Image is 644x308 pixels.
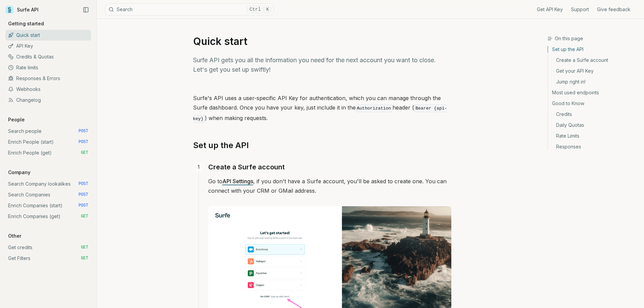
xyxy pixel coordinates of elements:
[222,178,253,185] a: API Settings
[5,200,91,211] a: Enrich Companies (start) POST
[78,203,88,208] span: POST
[5,5,39,15] a: Surfe API
[356,104,392,112] code: Authorization
[5,211,91,222] a: Enrich Companies (get) GET
[5,189,91,200] a: Search Companies POST
[247,6,263,13] kbd: Ctrl
[193,35,451,47] h1: Quick start
[548,109,639,120] a: Credits
[548,76,639,87] a: Jump right in!
[548,55,639,66] a: Create a Surfe account
[81,214,88,219] span: GET
[5,179,91,189] a: Search Company lookalikes POST
[81,150,88,156] span: GET
[193,55,451,74] p: Surfe API gets you all the information you need for the next account you want to close. Let's get...
[548,66,639,76] a: Get your API Key
[78,139,88,145] span: POST
[537,6,563,13] a: Get API Key
[597,6,630,13] a: Give feedback
[264,6,271,13] kbd: K
[5,30,91,41] a: Quick start
[5,62,91,73] a: Rate limits
[5,137,91,147] a: Enrich People (start) POST
[5,41,91,51] a: API Key
[548,131,639,141] a: Rate Limits
[78,192,88,197] span: POST
[571,6,589,13] a: Support
[81,5,91,15] button: Collapse Sidebar
[5,116,27,123] p: People
[5,147,91,158] a: Enrich People (get) GET
[78,128,88,134] span: POST
[5,73,91,84] a: Responses & Errors
[5,20,47,27] p: Getting started
[548,141,639,150] a: Responses
[5,169,33,176] p: Company
[5,233,24,239] p: Other
[548,120,639,131] a: Daily Quotas
[78,181,88,187] span: POST
[5,84,91,95] a: Webhooks
[5,126,91,137] a: Search people POST
[81,256,88,261] span: GET
[208,176,451,195] p: Go to , if you don't have a Surfe account, you'll be asked to create one. You can connect with yo...
[5,242,91,253] a: Get credits GET
[5,95,91,105] a: Changelog
[548,98,639,109] a: Good to Know
[547,35,639,42] h3: On this page
[105,3,274,16] button: SearchCtrlK
[208,162,285,172] a: Create a Surfe account
[81,245,88,250] span: GET
[5,51,91,62] a: Credits & Quotas
[193,140,249,151] a: Set up the API
[548,87,639,98] a: Most used endpoints
[5,253,91,264] a: Get Filters GET
[193,93,451,124] p: Surfe's API uses a user-specific API Key for authentication, which you can manage through the Sur...
[548,46,639,55] a: Set up the API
